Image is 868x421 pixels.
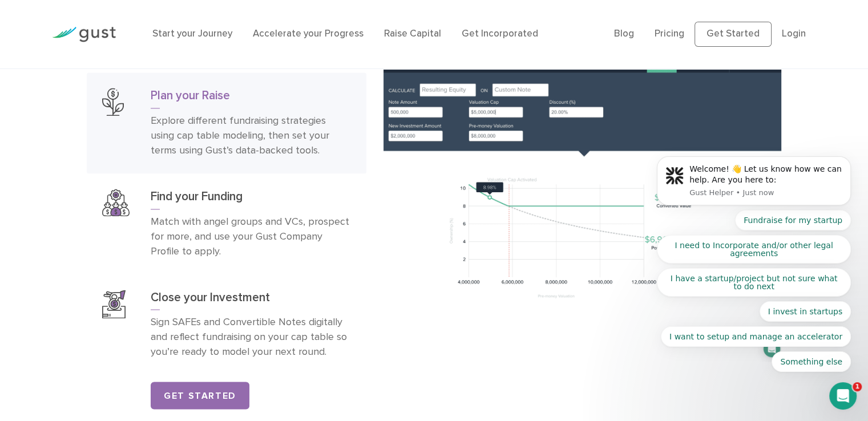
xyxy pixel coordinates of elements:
a: Accelerate your Progress [253,28,364,39]
span: 1 [853,382,862,391]
p: Match with angel groups and VCs, prospect for more, and use your Gust Company Profile to apply. [151,214,351,259]
iframe: Intercom live chat [829,382,857,410]
img: Plan Your Raise [102,88,124,116]
p: Sign SAFEs and Convertible Notes digitally and reflect fundraising on your cap table so you’re re... [151,315,351,359]
a: Start your Journey [152,28,232,39]
h3: Find your Funding [151,189,351,209]
p: Explore different fundraising strategies using cap table modeling, then set your terms using Gust... [151,114,351,158]
a: Raise Capital [384,28,441,39]
img: Close Your Investment [102,290,126,318]
h3: Plan your Raise [151,88,351,108]
img: Find Your Funding [102,189,130,216]
a: Get Incorporated [462,28,538,39]
a: Close Your InvestmentClose your InvestmentSign SAFEs and Convertible Notes digitally and reflect ... [87,274,366,375]
a: Get Started [151,382,249,409]
a: Find Your FundingFind your FundingMatch with angel groups and VCs, prospect for more, and use you... [87,173,366,274]
img: Gust Logo [52,27,116,42]
img: Plan Your Raise [383,56,782,362]
h3: Close your Investment [151,290,351,310]
a: Plan Your RaisePlan your RaiseExplore different fundraising strategies using cap table modeling, ... [87,72,366,173]
a: Blog [614,28,634,39]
